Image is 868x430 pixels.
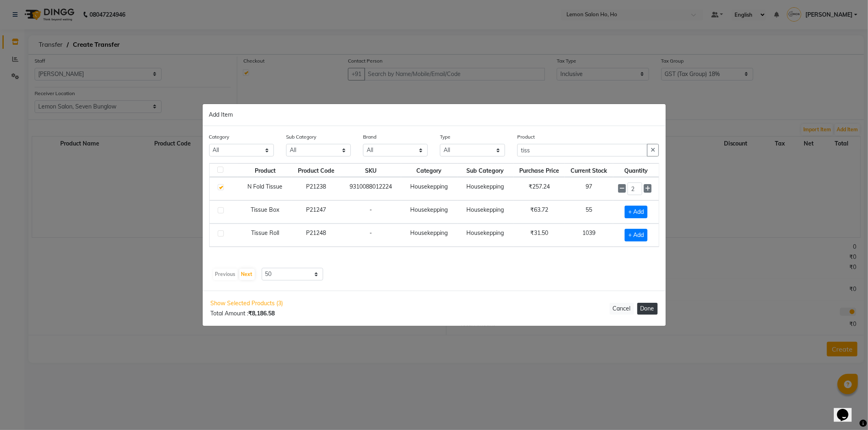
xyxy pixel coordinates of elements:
td: Housekepping [457,224,514,247]
th: Product Code [292,163,340,177]
td: 1039 [565,224,613,247]
button: Cancel [610,303,634,315]
th: Current Stock [565,163,613,177]
span: Purchase Price [519,167,559,174]
span: + Add [625,206,647,218]
span: Total Amount : [211,310,275,317]
td: ₹63.72 [514,200,565,224]
td: ₹257.24 [514,177,565,200]
span: + Add [625,229,647,241]
td: 9310088012224 [340,177,401,200]
td: P21248 [292,224,340,247]
input: Search or Scan Product [517,144,648,156]
td: Housekepping [457,177,514,200]
th: Quantity [613,163,658,177]
td: ₹31.50 [514,224,565,247]
label: Type [440,133,450,141]
th: Product [238,163,292,177]
td: Housekepping [401,224,457,247]
td: Tissue Box [238,200,292,224]
th: SKU [340,163,401,177]
td: 55 [565,200,613,224]
td: Tissue Roll [238,224,292,247]
td: P21247 [292,200,340,224]
td: N Fold Tissue [238,177,292,200]
th: Sub Category [457,163,514,177]
td: Housekepping [401,200,457,224]
button: Done [637,303,658,315]
label: Brand [363,133,376,141]
div: Add Item [203,104,666,126]
b: ₹8,186.58 [249,310,275,317]
span: Show Selected Products (3) [211,299,283,308]
label: Product [517,133,535,141]
td: Housekepping [457,200,514,224]
td: Housekepping [401,177,457,200]
label: Sub Category [286,133,316,141]
button: Next [239,269,255,280]
iframe: chat widget [834,397,860,422]
td: - [340,224,401,247]
label: Category [209,133,230,141]
th: Category [401,163,457,177]
td: - [340,200,401,224]
td: P21238 [292,177,340,200]
td: 97 [565,177,613,200]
